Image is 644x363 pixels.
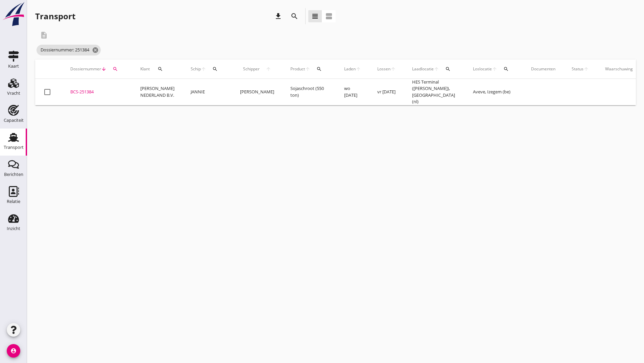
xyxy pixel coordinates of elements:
[4,118,24,122] div: Capaciteit
[92,47,99,53] i: cancel
[465,79,523,105] td: Aveve, Izegem (be)
[158,66,163,72] i: search
[201,66,206,72] i: arrow_upward
[344,66,356,72] span: Laden
[263,66,274,72] i: arrow_upward
[336,79,369,105] td: wo [DATE]
[4,145,24,150] div: Transport
[232,79,282,105] td: [PERSON_NAME]
[7,91,20,95] div: Vracht
[290,12,299,20] i: search
[412,66,434,72] span: Laadlocatie
[183,79,232,105] td: JANNIE
[132,79,183,105] td: [PERSON_NAME] NEDERLAND B.V.
[311,12,319,20] i: view_headline
[1,2,26,27] img: logo-small.a267ee39.svg
[7,344,20,358] i: account_circle
[356,66,361,72] i: arrow_upward
[434,66,439,72] i: arrow_upward
[305,66,310,72] i: arrow_upward
[35,11,75,22] div: Transport
[240,66,263,72] span: Schipper
[369,79,404,105] td: vr [DATE]
[4,172,23,177] div: Berichten
[531,66,555,72] div: Documenten
[492,66,497,72] i: arrow_upward
[290,66,305,72] span: Product
[7,199,20,204] div: Relatie
[605,66,633,72] div: Waarschuwing
[325,12,333,20] i: view_agenda
[8,64,19,68] div: Kaart
[390,66,396,72] i: arrow_upward
[191,66,201,72] span: Schip
[445,66,451,72] i: search
[70,66,101,72] span: Dossiernummer
[274,12,282,20] i: download
[404,79,465,105] td: HES Terminal ([PERSON_NAME]), [GEOGRAPHIC_DATA] (nl)
[7,226,20,231] div: Inzicht
[70,89,124,95] div: BCS-251384
[140,61,174,77] div: Klant
[503,66,509,72] i: search
[113,66,118,72] i: search
[316,66,322,72] i: search
[473,66,492,72] span: Loslocatie
[377,66,390,72] span: Lossen
[101,66,106,72] i: arrow_downward
[282,79,336,105] td: Sojaschroot (550 ton)
[212,66,218,72] i: search
[572,66,583,72] span: Status
[37,45,101,55] span: Dossiernummer: 251384
[583,66,589,72] i: arrow_upward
